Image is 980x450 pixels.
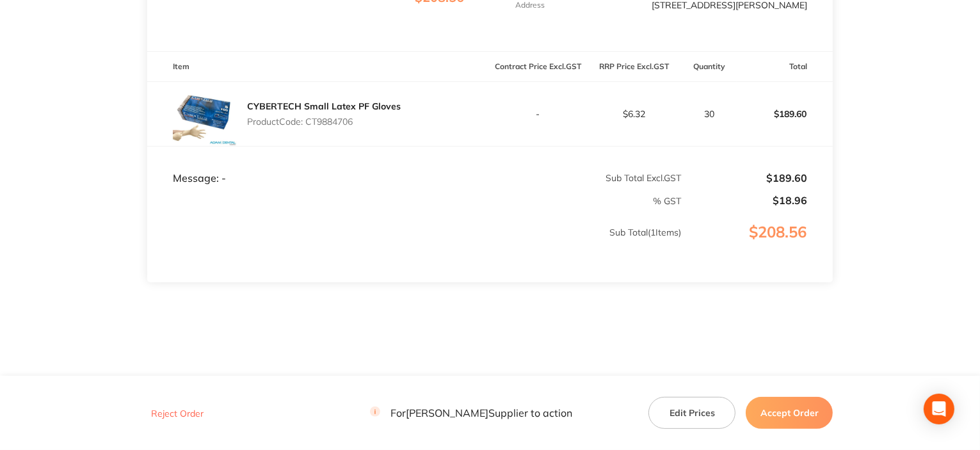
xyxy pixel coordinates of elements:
[737,52,833,82] th: Total
[148,227,682,263] p: Sub Total ( 1 Items)
[683,109,737,119] p: 30
[490,52,586,82] th: Contract Price Excl. GST
[147,408,207,419] button: Reject Order
[737,99,832,129] p: $189.60
[587,109,682,119] p: $6.32
[247,100,401,112] a: CYBERTECH Small Latex PF Gloves
[924,394,954,424] div: Open Intercom Messenger
[586,52,682,82] th: RRP Price Excl. GST
[491,109,586,119] p: -
[173,82,237,146] img: MWQzaXoyeg
[683,172,808,184] p: $189.60
[370,407,572,419] p: For [PERSON_NAME] Supplier to action
[147,147,490,185] td: Message: -
[648,397,735,429] button: Edit Prices
[491,173,682,183] p: Sub Total Excl. GST
[247,117,401,127] p: Product Code: CT9884706
[683,195,808,206] p: $18.96
[746,397,833,429] button: Accept Order
[148,196,682,206] p: % GST
[682,52,737,82] th: Quantity
[147,52,490,82] th: Item
[683,223,833,267] p: $208.56
[516,1,545,10] p: Address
